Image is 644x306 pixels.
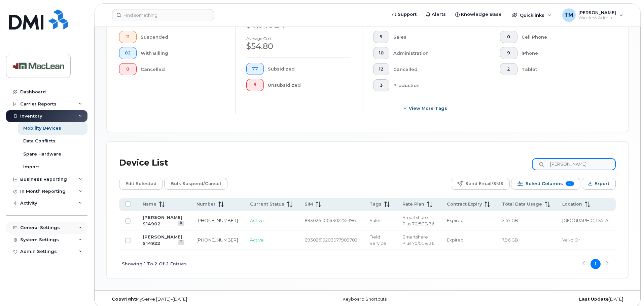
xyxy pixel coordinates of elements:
div: Sales [393,31,478,43]
button: Send Email/SMS [451,178,510,190]
span: Wireless Admin [578,15,616,20]
a: Support [387,8,421,21]
span: 89302610104302252396 [305,218,356,223]
span: 9 [506,50,512,56]
span: SIM [305,201,313,207]
div: With Billing [141,47,225,59]
span: [PERSON_NAME] [578,10,616,15]
a: View Last Bill [178,221,184,226]
span: TM [564,11,573,19]
span: 2 [506,67,512,72]
div: Production [393,79,478,91]
div: Field Service [369,234,390,246]
span: Showing 1 To 2 Of 2 Entries [122,259,187,269]
span: Val-d'Or [562,237,580,243]
div: Suspended [141,31,225,43]
div: Cell Phone [522,31,605,43]
span: Total Data Usage [502,201,542,207]
span: 0 [125,67,131,72]
span: Edit Selected [126,179,156,189]
div: Unsubsidized [268,79,352,91]
span: Export [595,179,609,189]
div: $54.80 [246,41,351,52]
span: 11 [125,34,131,40]
button: 10 [373,47,389,59]
a: [PERSON_NAME] S14902 [143,215,182,226]
span: [GEOGRAPHIC_DATA] [562,218,610,223]
div: Cancelled [393,63,478,75]
button: Page 1 [591,259,601,269]
span: Current Status [250,201,284,207]
span: Contract Expiry [447,201,482,207]
button: 9 [373,31,389,43]
span: View more tags [409,105,447,112]
span: Name [143,201,156,207]
span: Send Email/SMS [465,179,503,189]
button: Edit Selected [119,178,163,190]
button: Export [582,178,616,190]
span: 3.57 GB [502,218,518,223]
span: Smartshare Plus 70/5GB 36 [402,234,434,246]
span: Support [398,11,417,18]
button: 82 [119,47,137,59]
span: 0 [506,34,512,40]
strong: Copyright [112,297,136,302]
div: Device List [119,154,168,172]
a: Alerts [421,8,451,21]
h4: Average cost [246,36,351,41]
span: Smartshare Plus 70/5GB 36 [402,215,434,226]
button: 0 [500,31,517,43]
span: 10 [379,50,384,56]
a: Knowledge Base [451,8,506,21]
span: 3 [379,83,384,88]
button: 2 [500,63,517,75]
span: Select Columns [526,179,563,189]
span: Tags [369,201,382,207]
span: Location [562,201,582,207]
span: Active [250,218,264,223]
span: 12 [379,67,384,72]
span: 6 [252,82,258,88]
button: Bulk Suspend/Cancel [164,178,227,190]
a: [PHONE_NUMBER] [196,237,238,243]
a: [PHONE_NUMBER] [196,218,238,223]
button: View more tags [373,102,478,114]
div: iPhone [522,47,605,59]
span: 9 [379,34,384,40]
a: Keyboard Shortcuts [343,297,387,302]
span: Rate Plan [402,201,424,207]
button: 0 [119,63,137,75]
span: Alerts [432,11,446,18]
div: Subsidized [268,63,352,75]
span: Quicklinks [520,12,544,18]
a: View Last Bill [178,240,184,245]
div: Cancelled [141,63,225,75]
button: 12 [373,63,389,75]
span: 77 [252,66,258,72]
div: Tablet [522,63,605,75]
input: Search Device List ... [532,158,616,170]
a: [PERSON_NAME] S14922 [143,234,182,246]
span: Knowledge Base [461,11,502,18]
input: Find something... [112,9,214,21]
button: Select Columns 10 [511,178,580,190]
button: 3 [373,79,389,91]
div: Administration [393,47,478,59]
strong: Last Update [579,297,609,302]
div: Sales [369,217,390,224]
button: 9 [500,47,517,59]
span: 89302610203077909782 [305,237,357,243]
div: Quicklinks [507,8,556,22]
div: Tammy Merton [558,8,628,22]
button: 11 [119,31,137,43]
button: 77 [246,63,264,75]
span: Expired [447,218,464,223]
span: Active [250,237,264,243]
span: Bulk Suspend/Cancel [171,179,221,189]
div: [DATE] [454,297,628,302]
button: 6 [246,79,264,91]
span: Expired [447,237,464,243]
span: 82 [125,50,131,56]
span: Number [196,201,216,207]
span: 7.96 GB [502,237,518,243]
